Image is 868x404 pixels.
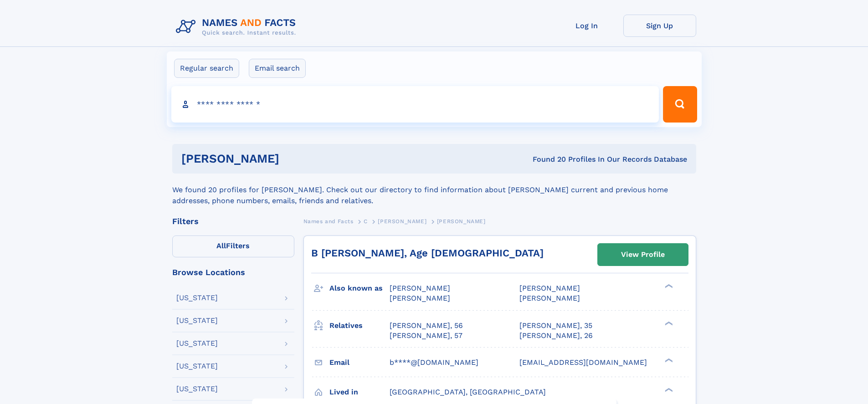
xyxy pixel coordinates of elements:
[171,86,659,123] input: search input
[329,355,390,370] h3: Email
[390,388,546,396] span: [GEOGRAPHIC_DATA], [GEOGRAPHIC_DATA]
[329,384,390,400] h3: Lived in
[249,59,306,78] label: Email search
[364,218,368,225] span: C
[172,217,294,225] div: Filters
[172,235,294,257] label: Filters
[378,218,426,225] span: [PERSON_NAME]
[406,154,687,164] div: Found 20 Profiles In Our Records Database
[519,294,580,302] span: [PERSON_NAME]
[519,321,592,331] a: [PERSON_NAME], 35
[390,331,462,341] a: [PERSON_NAME], 57
[550,15,623,37] a: Log In
[519,358,647,367] span: [EMAIL_ADDRESS][DOMAIN_NAME]
[519,284,580,292] span: [PERSON_NAME]
[172,174,696,206] div: We found 20 profiles for [PERSON_NAME]. Check out our directory to find information about [PERSON...
[364,215,368,227] a: C
[390,321,463,331] a: [PERSON_NAME], 56
[663,283,673,289] div: ❯
[329,281,390,296] h3: Also known as
[663,86,697,123] button: Search Button
[176,317,218,324] div: [US_STATE]
[663,357,673,363] div: ❯
[329,318,390,333] h3: Relatives
[176,294,218,302] div: [US_STATE]
[172,268,294,276] div: Browse Locations
[311,247,544,259] a: B [PERSON_NAME], Age [DEMOGRAPHIC_DATA]
[172,15,303,39] img: Logo Names and Facts
[519,331,593,341] a: [PERSON_NAME], 26
[176,363,218,370] div: [US_STATE]
[437,218,486,225] span: [PERSON_NAME]
[623,15,696,37] a: Sign Up
[176,385,218,393] div: [US_STATE]
[216,241,226,250] span: All
[390,294,450,302] span: [PERSON_NAME]
[390,284,450,292] span: [PERSON_NAME]
[621,244,665,265] div: View Profile
[303,215,354,227] a: Names and Facts
[181,153,406,164] h1: [PERSON_NAME]
[378,215,426,227] a: [PERSON_NAME]
[663,320,673,326] div: ❯
[663,387,673,393] div: ❯
[176,340,218,347] div: [US_STATE]
[598,244,688,266] a: View Profile
[174,59,239,78] label: Regular search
